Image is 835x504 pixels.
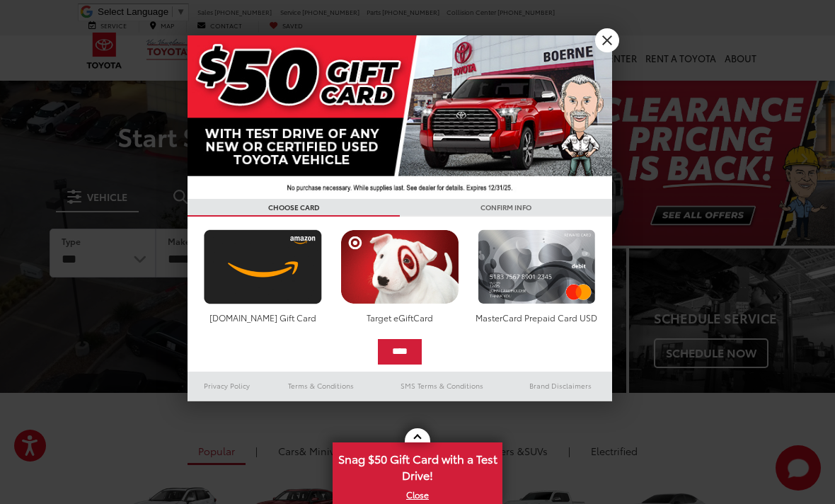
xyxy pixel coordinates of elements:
[375,377,509,394] a: SMS Terms & Conditions
[267,377,375,394] a: Terms & Conditions
[188,35,612,199] img: 42635_top_851395.jpg
[474,229,599,304] img: mastercard.png
[200,229,326,304] img: amazoncard.png
[188,199,400,217] h3: CHOOSE CARD
[400,199,612,217] h3: CONFIRM INFO
[337,311,462,323] div: Target eGiftCard
[334,444,501,487] span: Snag $50 Gift Card with a Test Drive!
[474,311,599,323] div: MasterCard Prepaid Card USD
[337,229,462,304] img: targetcard.png
[188,377,267,394] a: Privacy Policy
[200,311,326,323] div: [DOMAIN_NAME] Gift Card
[509,377,612,394] a: Brand Disclaimers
